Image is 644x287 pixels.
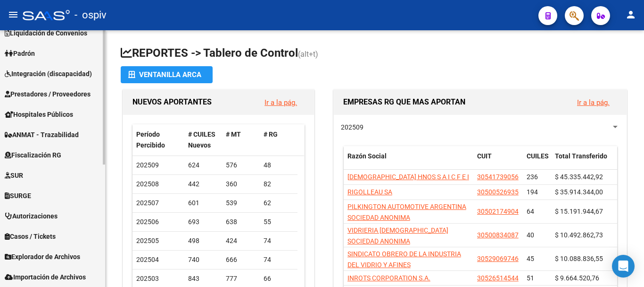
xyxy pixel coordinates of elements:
[523,146,551,177] datatable-header-cell: CUILES
[5,130,79,140] span: ANMAT - Trazabilidad
[188,217,218,227] div: 693
[264,98,297,107] a: Ir a la pág.
[527,231,534,239] span: 40
[555,173,603,181] span: $ 45.335.442,92
[347,274,430,282] span: INROTS CORPORATION S.A.
[347,250,461,269] span: SINDICATO OBRERO DE LA INDUSTRIA DEL VIDRIO Y AFINES
[264,160,294,171] div: 48
[264,254,294,265] div: 74
[347,203,466,221] span: PILKINGTON AUTOMOTIVE ARGENTINA SOCIEDAD ANONIMA
[473,146,523,177] datatable-header-cell: CUIT
[555,188,603,196] span: $ 35.914.344,00
[136,199,159,207] span: 202507
[188,160,218,171] div: 624
[347,173,469,181] span: [DEMOGRAPHIC_DATA] HNOS S A I C F E I
[527,208,534,215] span: 64
[5,28,87,38] span: Liquidación de Convenios
[226,160,256,171] div: 576
[477,231,519,239] span: 30500834087
[527,255,534,262] span: 45
[264,179,294,190] div: 82
[226,179,256,190] div: 360
[5,231,56,242] span: Casos / Tickets
[5,109,73,120] span: Hospitales Públicos
[5,170,23,181] span: SUR
[121,45,629,62] h1: REPORTES -> Tablero de Control
[136,218,159,226] span: 202506
[188,254,218,265] div: 740
[188,130,215,149] span: # CUILES Nuevos
[264,235,294,246] div: 74
[344,146,473,177] datatable-header-cell: Razón Social
[226,130,241,138] span: # MT
[222,124,260,156] datatable-header-cell: # MT
[226,254,256,265] div: 666
[555,231,603,239] span: $ 10.492.862,73
[5,150,61,160] span: Fiscalización RG
[555,152,607,160] span: Total Transferido
[226,198,256,209] div: 539
[347,152,387,160] span: Razón Social
[264,130,278,138] span: # RG
[341,123,363,131] span: 202509
[188,273,218,284] div: 843
[264,273,294,284] div: 66
[477,173,519,181] span: 30541739056
[477,274,519,282] span: 30526514544
[226,217,256,227] div: 638
[5,48,35,59] span: Padrón
[128,66,205,83] div: Ventanilla ARCA
[74,5,107,26] span: - ospiv
[527,274,534,282] span: 51
[477,208,519,215] span: 30502174904
[527,152,549,160] span: CUILES
[577,98,610,107] a: Ir a la pág.
[260,124,297,156] datatable-header-cell: # RG
[343,97,465,106] span: EMPRESAS RG QUE MAS APORTAN
[5,272,86,282] span: Importación de Archivos
[477,152,492,160] span: CUIT
[264,217,294,227] div: 55
[527,188,538,196] span: 194
[555,274,599,282] span: $ 9.664.520,76
[347,226,448,245] span: VIDRIERIA [DEMOGRAPHIC_DATA] SOCIEDAD ANONIMA
[5,89,91,99] span: Prestadores / Proveedores
[612,255,635,278] div: Open Intercom Messenger
[188,179,218,190] div: 442
[264,198,294,209] div: 62
[527,173,538,181] span: 236
[136,161,159,169] span: 202509
[136,180,159,188] span: 202508
[570,94,617,111] button: Ir a la pág.
[188,235,218,246] div: 498
[5,69,92,79] span: Integración (discapacidad)
[555,255,603,262] span: $ 10.088.836,55
[347,188,392,196] span: RIGOLLEAU SA
[298,50,318,59] span: (alt+t)
[132,97,212,106] span: NUEVOS APORTANTES
[625,9,636,20] mat-icon: person
[188,198,218,209] div: 601
[184,124,222,156] datatable-header-cell: # CUILES Nuevos
[5,252,80,262] span: Explorador de Archivos
[551,146,617,177] datatable-header-cell: Total Transferido
[5,211,58,221] span: Autorizaciones
[257,94,305,111] button: Ir a la pág.
[8,9,19,20] mat-icon: menu
[477,188,519,196] span: 30500526935
[136,256,159,263] span: 202504
[136,130,165,149] span: Período Percibido
[136,237,159,244] span: 202505
[477,255,519,262] span: 30529069746
[226,273,256,284] div: 777
[555,208,603,215] span: $ 15.191.944,67
[132,124,184,156] datatable-header-cell: Período Percibido
[121,66,213,83] button: Ventanilla ARCA
[5,191,31,201] span: SURGE
[226,235,256,246] div: 424
[136,275,159,282] span: 202503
